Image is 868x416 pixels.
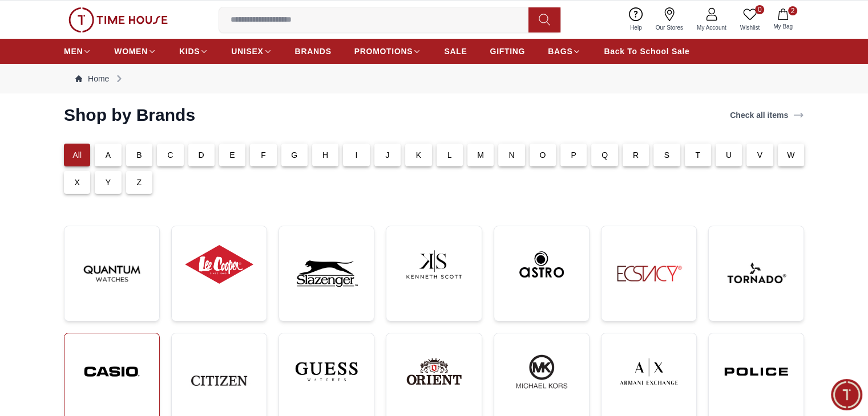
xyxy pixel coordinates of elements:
span: My Account [692,23,731,32]
p: C [167,149,173,161]
p: P [571,149,576,161]
p: Q [601,149,608,161]
span: UNISEX [231,46,263,57]
a: GIFTING [490,41,525,62]
p: O [539,149,546,161]
img: ... [395,342,472,401]
p: I [356,149,358,161]
img: ... [68,7,168,32]
h2: Shop by Brands [64,105,195,125]
textarea: We are here to help you [3,248,225,305]
img: ... [395,235,472,293]
p: Z [137,177,142,188]
span: SALE [444,46,467,57]
p: X [74,177,80,188]
div: Time House Support [60,15,191,26]
p: L [447,149,452,161]
a: BRANDS [295,41,332,62]
span: 0 [755,5,764,14]
img: ... [718,235,794,312]
img: ... [288,235,365,312]
span: Wishlist [736,23,764,32]
img: ... [181,235,257,293]
span: 2 [788,6,797,15]
a: KIDS [179,41,208,62]
a: Check all items [728,107,806,123]
p: Y [106,177,111,188]
div: Time House Support [11,153,225,165]
p: V [757,149,763,161]
img: ... [74,342,150,401]
p: N [508,149,514,161]
p: F [261,149,266,161]
a: PROMOTIONS [354,41,422,62]
p: D [199,149,204,161]
em: Back [9,9,31,31]
span: My Bag [769,22,797,31]
img: ... [74,235,150,312]
a: SALE [444,41,467,62]
p: All [72,149,82,161]
img: ... [718,342,794,401]
span: BAGS [548,46,572,57]
a: BAGS [548,41,581,62]
a: Our Stores [649,5,690,34]
a: UNISEX [231,41,272,62]
p: A [106,149,111,161]
img: ... [503,342,580,401]
span: Help [625,23,647,32]
a: Home [75,73,109,84]
p: S [664,149,670,161]
p: J [385,149,389,161]
em: Blush [65,174,76,186]
span: MEN [64,46,83,57]
img: ... [288,342,365,401]
img: ... [503,235,580,293]
a: Back To School Sale [604,41,689,62]
p: U [726,149,732,161]
button: 2My Bag [766,6,800,33]
a: 0Wishlist [733,5,766,34]
span: PROMOTIONS [354,46,413,57]
span: 11:26 AM [152,224,181,231]
nav: Breadcrumb [64,64,804,93]
span: BRANDS [295,46,332,57]
span: GIFTING [490,46,525,57]
span: Our Stores [651,23,688,32]
p: H [322,149,328,161]
a: MEN [64,41,91,62]
img: ... [611,235,687,312]
a: WOMEN [114,41,156,62]
span: Hey there! Need help finding the perfect watch? I'm here if you have any questions or need a quic... [19,176,171,229]
span: WOMEN [114,46,148,57]
p: R [633,149,639,161]
div: Chat Widget [831,379,862,410]
p: T [695,149,700,161]
p: W [787,149,794,161]
p: K [416,149,422,161]
img: Profile picture of Time House Support [35,10,54,30]
p: M [477,149,484,161]
img: ... [611,342,687,401]
span: KIDS [179,46,200,57]
p: E [229,149,235,161]
p: G [291,149,297,161]
span: Back To School Sale [604,46,689,57]
p: B [136,149,142,161]
a: Help [623,5,649,34]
